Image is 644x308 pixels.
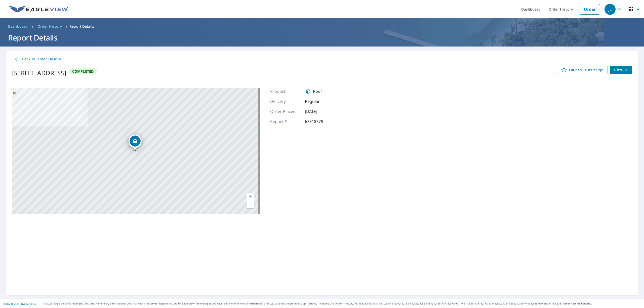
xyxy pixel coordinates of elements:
[69,24,94,29] p: Report Details
[3,302,36,305] p: |
[44,302,641,305] p: © 2025 Eagle View Technologies, Inc. and Pictometry International Corp. All Rights Reserved. Repo...
[6,22,638,30] nav: breadcrumb
[20,302,36,305] a: Privacy Policy
[8,24,28,29] span: Dashboard
[14,56,61,62] span: Back to Order History
[270,118,300,124] p: Report #
[66,23,67,29] li: /
[6,22,30,30] a: Dashboard
[129,135,142,150] div: Dropped pin, building 1, Residential property, 4329 State Route 30 Latrobe, PA 15650
[3,302,18,305] a: Terms of Use
[37,24,62,29] span: Order History
[270,108,300,114] p: Order Placed
[561,67,603,73] span: Launch TrueDesign
[6,32,638,43] h1: Report Details
[12,55,63,64] a: Back to Order History
[32,23,33,29] li: /
[557,66,608,74] a: Launch TrueDesign
[12,68,66,77] div: [STREET_ADDRESS]
[305,108,335,114] p: [DATE]
[247,193,254,200] a: Current Level 17, Zoom In
[305,98,335,104] p: Regular
[270,88,300,94] p: Product
[605,4,616,15] div: JL
[69,69,97,74] span: Completed
[580,4,600,15] a: Order
[305,88,335,94] div: Roof
[305,118,335,124] p: 67318779
[270,98,300,104] p: Delivery
[610,66,632,74] button: filesDropdownBtn-67318779
[35,22,64,30] a: Order History
[614,67,630,73] span: Files
[247,200,254,208] a: Current Level 17, Zoom Out
[9,6,68,13] img: EV Logo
